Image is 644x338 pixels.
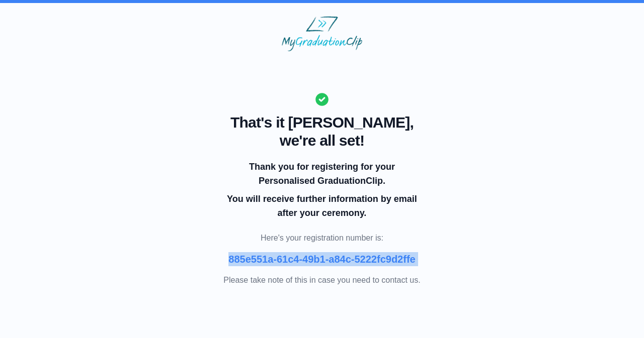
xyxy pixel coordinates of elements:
p: Here's your registration number is: [223,232,420,244]
p: Thank you for registering for your Personalised GraduationClip. [225,160,419,188]
span: That's it [PERSON_NAME], [223,114,420,132]
p: You will receive further information by email after your ceremony. [225,192,419,220]
span: we're all set! [223,132,420,150]
p: Please take note of this in case you need to contact us. [223,274,420,286]
img: MyGraduationClip [282,16,362,51]
b: 885e551a-61c4-49b1-a84c-5222fc9d2ffe [228,254,415,265]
